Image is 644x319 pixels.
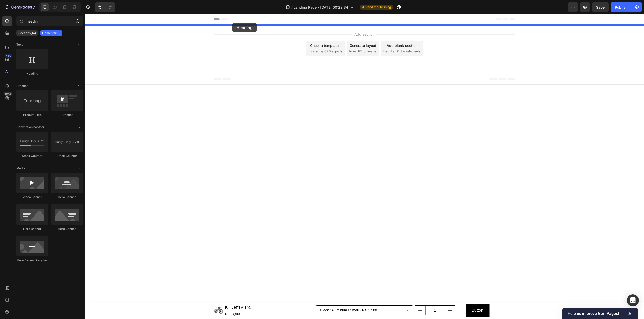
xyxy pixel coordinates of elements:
span: Toggle open [75,164,83,172]
span: Help us improve GemPages! [568,311,627,316]
div: Publish [615,5,627,10]
div: Product Title [16,113,48,117]
div: Beta [4,92,12,96]
span: / [291,5,293,10]
p: 7 [33,4,35,10]
span: Media [16,166,25,171]
p: Elements(10) [42,31,60,35]
span: Landing Page - [DATE] 00:22:34 [294,5,348,10]
span: Text [16,42,23,47]
div: 450 [5,54,12,58]
div: Undo/Redo [95,2,115,12]
div: Video Banner [16,195,48,199]
button: Save [592,2,609,12]
span: Save [596,5,605,9]
div: Heading [16,71,48,76]
button: Show survey - Help us improve GemPages! [568,310,633,316]
button: Publish [611,2,632,12]
div: Stock Counter [16,154,48,158]
span: Need republishing [365,5,391,9]
input: Search Sections & Elements [16,16,83,26]
span: Conversion booster [16,125,44,129]
div: Hero Banner [51,227,83,231]
span: Product [16,84,28,88]
span: Toggle open [75,41,83,49]
div: Hero Banner [51,195,83,199]
div: Hero Banner Parallax [16,258,48,263]
div: Hero Banner [16,227,48,231]
div: Product [51,113,83,117]
div: Open Intercom Messenger [627,294,639,306]
div: Stock Counter [51,154,83,158]
span: Toggle open [75,123,83,131]
p: Sections(14) [18,31,36,35]
iframe: Design area [85,14,644,319]
span: Toggle open [75,82,83,90]
button: 7 [2,2,37,12]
